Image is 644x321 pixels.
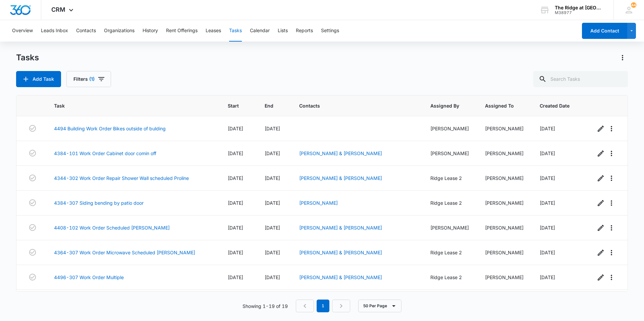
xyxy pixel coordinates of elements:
h1: Tasks [16,53,39,63]
span: [DATE] [228,225,243,231]
div: account id [555,10,604,15]
span: [DATE] [265,250,280,255]
button: Overview [12,20,33,42]
button: 50 Per Page [358,300,401,312]
button: Organizations [104,20,135,42]
span: Assigned By [430,102,459,109]
button: Leads Inbox [41,20,68,42]
span: [DATE] [228,274,243,280]
em: 1 [317,300,329,312]
div: Ridge Lease 2 [430,249,469,256]
button: Reports [296,20,313,42]
div: [PERSON_NAME] [485,249,524,256]
span: [DATE] [265,200,280,206]
div: account name [555,5,604,10]
a: [PERSON_NAME] & [PERSON_NAME] [299,175,382,181]
span: [DATE] [228,175,243,181]
span: [DATE] [228,250,243,255]
span: [DATE] [540,150,555,156]
span: [DATE] [265,225,280,231]
span: Start [228,102,239,109]
span: Task [54,102,202,109]
button: Calendar [250,20,270,42]
span: [DATE] [265,126,280,131]
a: 4364-307 Work Order Microwave Scheduled [PERSON_NAME] [54,249,195,256]
a: [PERSON_NAME] & [PERSON_NAME] [299,250,382,255]
span: [DATE] [228,126,243,131]
a: 4408-102 Work Order Scheduled [PERSON_NAME] [54,224,170,231]
button: Leases [206,20,221,42]
button: Settings [321,20,339,42]
p: Showing 1-19 of 19 [243,303,288,310]
div: [PERSON_NAME] [485,125,524,132]
span: [DATE] [540,250,555,255]
div: [PERSON_NAME] [430,150,469,157]
span: (1) [89,77,95,81]
span: [DATE] [540,274,555,280]
a: 4384-101 Work Order Cabinet door comin off [54,150,156,157]
span: [DATE] [540,126,555,131]
input: Search Tasks [533,71,628,87]
span: Contacts [299,102,405,109]
a: 4344-302 Work Order Repair Shower Wall scheduled Proline [54,175,189,182]
a: [PERSON_NAME] [299,200,338,206]
button: Add Task [16,71,61,87]
span: [DATE] [265,150,280,156]
div: Ridge Lease 2 [430,199,469,206]
div: [PERSON_NAME] [485,150,524,157]
div: [PERSON_NAME] [430,224,469,231]
span: End [265,102,273,109]
button: Actions [617,52,628,63]
button: Contacts [76,20,96,42]
span: 44 [631,2,636,8]
span: [DATE] [540,200,555,206]
a: 4384-307 Siding bending by patio door [54,199,144,206]
span: [DATE] [228,150,243,156]
div: notifications count [631,2,636,8]
button: Lists [278,20,288,42]
span: [DATE] [265,175,280,181]
button: Add Contact [582,23,627,39]
button: Tasks [229,20,242,42]
span: [DATE] [540,225,555,231]
div: [PERSON_NAME] [430,125,469,132]
nav: Pagination [296,300,350,312]
button: Rent Offerings [166,20,198,42]
a: [PERSON_NAME] & [PERSON_NAME] [299,150,382,156]
div: Ridge Lease 2 [430,175,469,182]
button: Filters(1) [66,71,111,87]
span: [DATE] [265,274,280,280]
button: History [143,20,158,42]
div: [PERSON_NAME] [485,274,524,281]
a: 4494 Building Work Order Bikes outside of bulding [54,125,166,132]
span: Created Date [540,102,570,109]
a: [PERSON_NAME] & [PERSON_NAME] [299,225,382,231]
div: [PERSON_NAME] [485,224,524,231]
a: [PERSON_NAME] & [PERSON_NAME] [299,274,382,280]
div: [PERSON_NAME] [485,175,524,182]
span: CRM [51,6,65,13]
span: Assigned To [485,102,514,109]
a: 4496-307 Work Order Multiple [54,274,124,281]
div: Ridge Lease 2 [430,274,469,281]
span: [DATE] [540,175,555,181]
span: [DATE] [228,200,243,206]
div: [PERSON_NAME] [485,199,524,206]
